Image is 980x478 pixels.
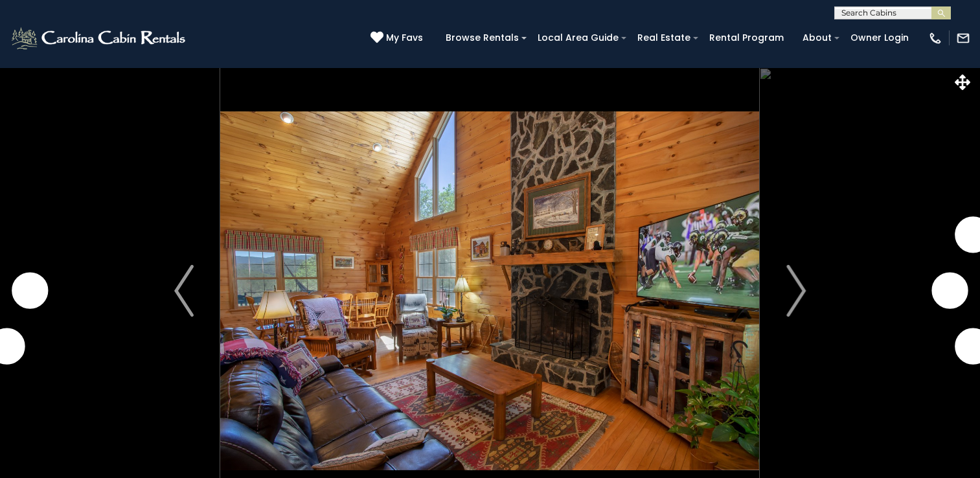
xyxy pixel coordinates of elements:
img: phone-regular-white.png [928,31,942,45]
a: Rental Program [703,28,790,48]
img: arrow [786,265,806,317]
a: Owner Login [844,28,915,48]
img: White-1-2.png [10,25,189,51]
a: My Favs [370,31,426,45]
a: Real Estate [631,28,697,48]
img: mail-regular-white.png [956,31,970,45]
img: arrow [174,265,194,317]
a: Browse Rentals [439,28,525,48]
a: About [796,28,838,48]
a: Local Area Guide [531,28,625,48]
span: My Favs [386,31,423,45]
